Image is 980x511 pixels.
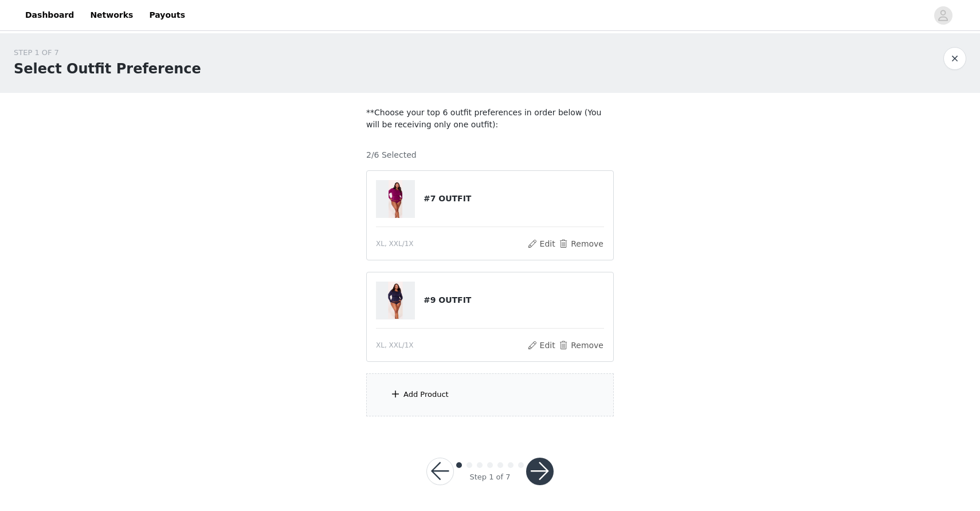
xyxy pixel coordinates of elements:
img: #7 OUTFIT [389,180,402,218]
h4: 2/6 Selected [366,149,417,161]
p: **Choose your top 6 outfit preferences in order below (You will be receiving only one outfit): [366,107,614,131]
button: Remove [558,338,604,352]
div: STEP 1 OF 7 [14,47,201,58]
h4: #9 OUTFIT [424,294,604,306]
img: #9 OUTFIT [388,282,403,319]
span: XL, XXL/1X [376,340,414,350]
button: Edit [527,338,556,352]
h1: Select Outfit Preference [14,58,201,79]
h4: #7 OUTFIT [424,193,604,205]
div: avatar [938,6,948,25]
span: XL, XXL/1X [376,239,414,249]
button: Edit [527,237,556,251]
div: Add Product [403,389,449,400]
div: Step 1 of 7 [469,471,510,483]
a: Networks [83,2,140,28]
a: Dashboard [18,2,81,28]
a: Payouts [142,2,192,28]
button: Remove [558,237,604,251]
